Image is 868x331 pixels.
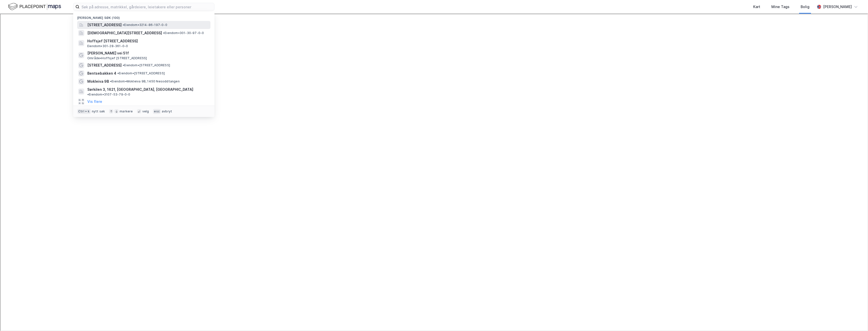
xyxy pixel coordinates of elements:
input: Søk på adresse, matrikkel, gårdeiere, leietakere eller personer [79,3,214,11]
span: • [123,63,124,67]
span: • [117,71,119,75]
span: Område • Hoffsjef [STREET_ADDRESS] [87,56,147,60]
span: Eiendom • 3214-86-197-0-0 [123,23,167,27]
span: Eiendom • [STREET_ADDRESS] [117,71,165,75]
span: Bentsebakken 4 [87,70,116,76]
span: Mokleiva 9B [87,78,109,84]
span: Hoffsjef [STREET_ADDRESS] [87,38,208,44]
div: Ctrl + k [77,109,91,114]
button: Vis flere [87,99,102,105]
div: [PERSON_NAME] søk (100) [73,12,214,21]
div: nytt søk [92,109,105,113]
span: [STREET_ADDRESS] [87,22,122,28]
span: • [163,31,165,35]
span: • [123,23,124,27]
div: Kontrollprogram for chat [843,307,868,331]
span: Sørkilen 3, 1621, [GEOGRAPHIC_DATA], [GEOGRAPHIC_DATA] [87,86,193,93]
span: [PERSON_NAME] vei 51f [87,50,208,56]
div: avbryt [162,109,172,113]
span: • [110,79,112,83]
span: Eiendom • Mokleiva 9B, 1450 Nesoddtangen [110,79,180,83]
div: markere [120,109,133,113]
div: Kart [753,4,760,10]
div: Mine Tags [771,4,790,10]
div: esc [153,109,161,114]
span: • [87,93,89,96]
span: Eiendom • 301-30-97-0-0 [163,31,204,35]
div: [PERSON_NAME] [823,4,852,10]
div: velg [142,109,149,113]
iframe: Chat Widget [843,307,868,331]
span: [STREET_ADDRESS] [87,62,122,68]
span: Eiendom • 3107-53-79-0-0 [87,93,130,97]
span: Eiendom • 301-28-361-0-0 [87,44,128,48]
div: Bolig [801,4,809,10]
span: Eiendom • [STREET_ADDRESS] [123,63,170,67]
img: logo.f888ab2527a4732fd821a326f86c7f29.svg [8,2,61,11]
span: [DEMOGRAPHIC_DATA][STREET_ADDRESS] [87,30,162,36]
